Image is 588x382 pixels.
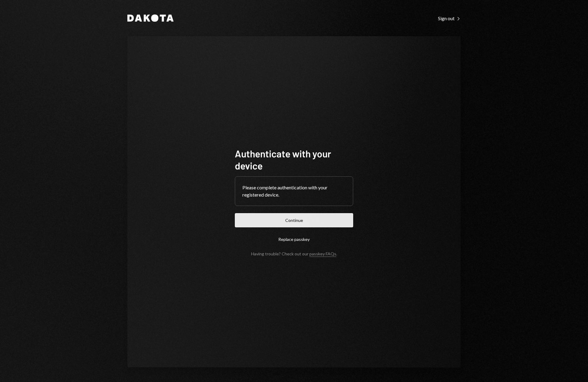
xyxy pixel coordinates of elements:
h1: Authenticate with your device [235,147,353,172]
div: Please complete authentication with your registered device. [242,184,346,198]
div: Having trouble? Check out our . [251,251,337,256]
button: Replace passkey [235,232,353,246]
button: Continue [235,213,353,227]
a: Sign out [438,15,461,21]
a: passkey FAQs [309,251,336,257]
div: Sign out [438,15,461,21]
